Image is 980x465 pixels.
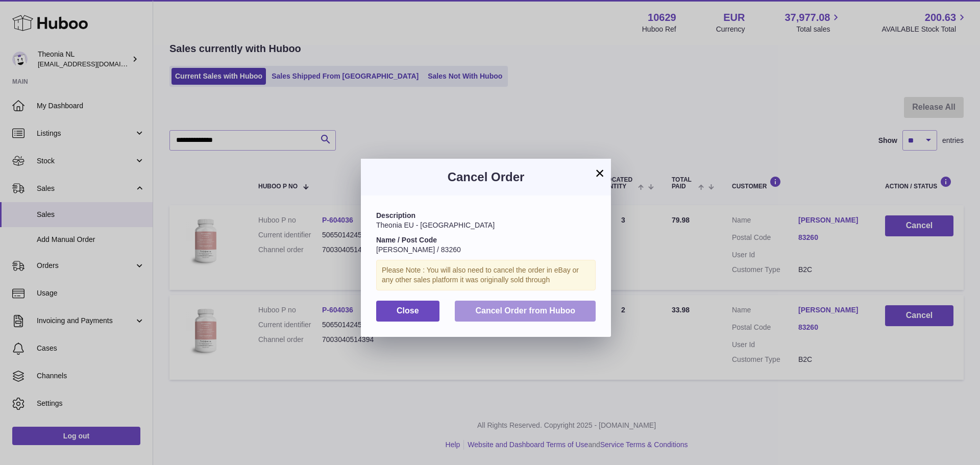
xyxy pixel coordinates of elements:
[376,260,596,290] div: Please Note : You will also need to cancel the order in eBay or any other sales platform it was o...
[455,301,596,322] button: Cancel Order from Huboo
[376,211,415,219] strong: Description
[376,221,495,229] span: Theonia EU - [GEOGRAPHIC_DATA]
[376,301,439,322] button: Close
[376,246,461,254] span: [PERSON_NAME] / 83260
[376,236,437,244] strong: Name / Post Code
[475,306,575,315] span: Cancel Order from Huboo
[397,306,419,315] span: Close
[594,167,606,179] button: ×
[376,169,596,185] h3: Cancel Order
